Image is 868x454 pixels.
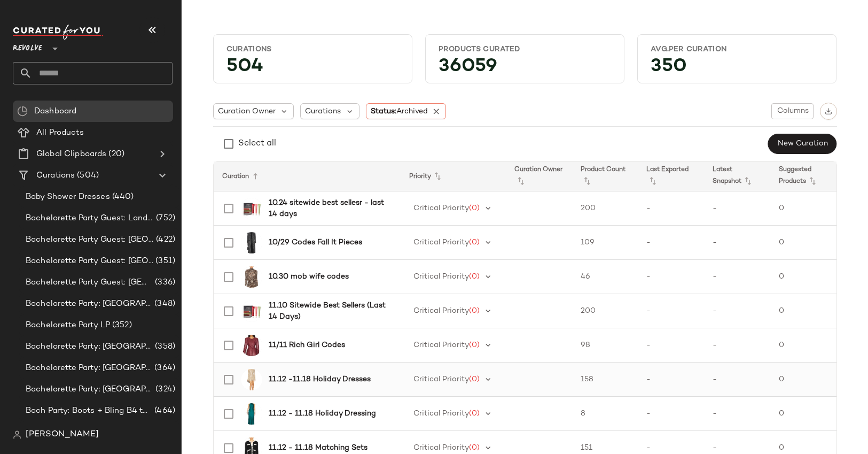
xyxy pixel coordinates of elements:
[241,198,262,219] img: SUMR-WU65_V1.jpg
[238,137,276,150] div: Select all
[154,212,175,225] span: (752)
[26,212,154,225] span: Bachelorette Party Guest: Landing Page
[13,25,104,40] img: cfy_white_logo.C9jOOHJF.svg
[13,36,42,56] span: Revolve
[572,397,638,431] td: 8
[469,341,480,349] span: (0)
[241,403,262,425] img: SMAD-WD242_V1.jpg
[26,255,153,267] span: Bachelorette Party Guest: [GEOGRAPHIC_DATA]
[13,430,21,439] img: svg%3e
[572,191,638,226] td: 200
[642,59,832,79] div: 350
[401,161,506,191] th: Priority
[26,428,99,441] span: [PERSON_NAME]
[638,260,704,294] td: -
[638,294,704,328] td: -
[704,191,770,226] td: -
[825,107,832,115] img: svg%3e
[469,238,480,247] span: (0)
[469,204,480,212] span: (0)
[704,260,770,294] td: -
[776,107,808,116] span: Columns
[36,127,84,139] span: All Products
[26,405,152,417] span: Bach Party: Boots + Bling B4 the Ring
[269,271,349,282] b: 10.30 mob wife codes
[413,341,469,349] span: Critical Priority
[26,276,153,289] span: Bachelorette Party Guest: [GEOGRAPHIC_DATA]
[469,375,480,383] span: (0)
[241,232,262,253] img: 4THR-WO3_V1.jpg
[106,148,124,160] span: (20)
[153,341,175,353] span: (358)
[26,383,153,396] span: Bachelorette Party: [GEOGRAPHIC_DATA]
[638,161,704,191] th: Last Exported
[241,266,262,288] img: LOVF-WS3027_V1.jpg
[638,363,704,397] td: -
[430,59,620,79] div: 36059
[413,273,469,281] span: Critical Priority
[638,328,704,363] td: -
[269,442,367,453] b: 11.12 - 11.18 Matching Sets
[269,300,388,322] b: 11.10 Sitewide Best Sellers (Last 14 Days)
[26,234,154,246] span: Bachelorette Party Guest: [GEOGRAPHIC_DATA]
[413,204,469,212] span: Critical Priority
[396,107,428,116] span: Archived
[704,397,770,431] td: -
[768,134,836,154] button: New Curation
[413,375,469,383] span: Critical Priority
[241,301,262,322] img: SUMR-WU65_V1.jpg
[572,161,638,191] th: Product Count
[506,161,572,191] th: Curation Owner
[226,44,399,55] div: Curations
[34,105,76,118] span: Dashboard
[413,307,469,315] span: Critical Priority
[26,319,110,332] span: Bachelorette Party LP
[413,444,469,452] span: Critical Priority
[413,410,469,418] span: Critical Priority
[638,191,704,226] td: -
[651,44,823,55] div: Avg.per Curation
[770,294,836,328] td: 0
[153,255,175,267] span: (351)
[241,335,262,356] img: AEXR-WO9_V1.jpg
[371,106,428,117] span: Status:
[704,226,770,260] td: -
[269,408,376,419] b: 11.12 - 11.18 Holiday Dressing
[638,397,704,431] td: -
[152,298,175,310] span: (348)
[152,362,175,374] span: (364)
[469,444,480,452] span: (0)
[36,170,75,182] span: Curations
[572,363,638,397] td: 158
[26,362,152,374] span: Bachelorette Party: [GEOGRAPHIC_DATA]
[26,298,152,310] span: Bachelorette Party: [GEOGRAPHIC_DATA]
[269,340,345,351] b: 11/11 Rich Girl Codes
[572,294,638,328] td: 200
[572,226,638,260] td: 109
[305,106,341,117] span: Curations
[36,148,106,160] span: Global Clipboards
[153,276,175,289] span: (336)
[269,374,371,385] b: 11.12 -11.18 Holiday Dresses
[469,273,480,281] span: (0)
[110,191,134,203] span: (440)
[439,44,611,55] div: Products Curated
[152,405,175,417] span: (464)
[771,103,813,119] button: Columns
[572,260,638,294] td: 46
[638,226,704,260] td: -
[770,260,836,294] td: 0
[75,170,99,182] span: (504)
[218,59,408,79] div: 504
[704,328,770,363] td: -
[269,237,362,248] b: 10/29 Codes Fall It Pieces
[154,234,175,246] span: (422)
[269,197,388,220] b: 10.24 sitewide best sellesr - last 14 days
[469,410,480,418] span: (0)
[704,363,770,397] td: -
[26,341,153,353] span: Bachelorette Party: [GEOGRAPHIC_DATA]
[241,369,262,390] img: LOVF-WD4279_V1.jpg
[26,191,110,203] span: Baby Shower Dresses
[770,397,836,431] td: 0
[770,363,836,397] td: 0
